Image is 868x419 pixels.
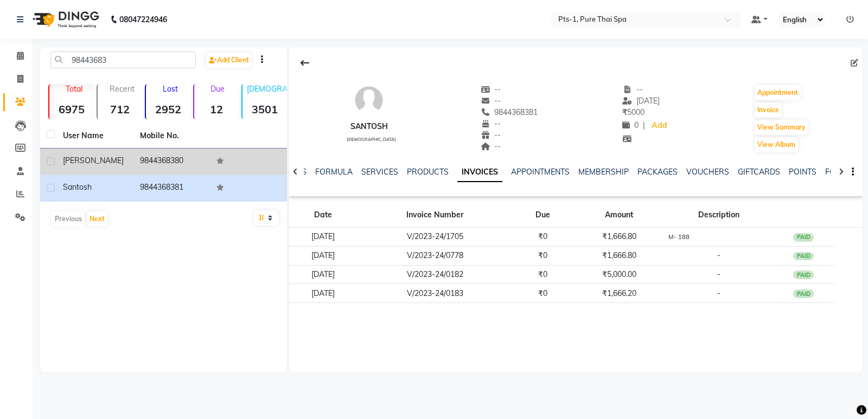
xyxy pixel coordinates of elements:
span: ₹ [622,107,627,117]
button: View Summary [755,120,808,135]
td: [DATE] [289,228,358,247]
th: User Name [56,124,133,149]
td: [DATE] [289,246,358,265]
span: Santosh [63,182,92,192]
span: [PERSON_NAME] [63,156,124,165]
td: ₹1,666.80 [573,246,665,265]
th: Amount [573,203,665,228]
div: PAID [793,289,814,298]
td: 9844368380 [133,149,210,175]
td: ₹5,000.00 [573,265,665,284]
th: Invoice Number [358,203,512,228]
span: - [717,269,720,279]
td: ₹0 [512,228,573,247]
th: Date [289,203,358,228]
p: [DEMOGRAPHIC_DATA] [247,84,288,94]
input: Search by Name/Mobile/Email/Code [50,51,196,68]
a: POINTS [789,167,816,177]
strong: 3501 [242,102,288,116]
strong: 2952 [146,102,191,116]
strong: 6975 [49,102,94,116]
img: avatar [353,84,385,117]
th: Mobile No. [133,124,210,149]
span: -- [481,141,501,151]
a: MEMBERSHIP [578,167,629,177]
div: PAID [793,233,814,242]
strong: 712 [98,102,143,116]
td: ₹0 [512,265,573,284]
p: Due [196,84,239,94]
td: ₹1,666.80 [573,228,665,247]
span: -- [481,96,501,106]
td: ₹1,666.20 [573,284,665,303]
td: [DATE] [289,265,358,284]
div: Santosh [342,121,396,132]
p: Lost [150,84,191,94]
div: PAID [793,270,814,279]
span: - [717,288,720,298]
span: - [717,250,720,260]
a: PRODUCTS [407,167,449,177]
td: V/2023-24/0182 [358,265,512,284]
p: Total [54,84,94,94]
span: -- [481,119,501,128]
b: 08047224946 [119,4,167,35]
span: [DATE] [622,96,660,106]
th: Description [665,203,773,228]
button: Invoice [755,102,782,118]
td: V/2023-24/1705 [358,228,512,247]
a: VOUCHERS [686,167,729,177]
a: GIFTCARDS [738,167,780,177]
a: Add [649,118,668,133]
a: SERVICES [361,167,398,177]
span: 9844368381 [481,107,538,117]
span: -- [481,130,501,140]
button: View Album [755,137,798,152]
button: Appointment [755,85,801,100]
p: Recent [102,84,143,94]
strong: 12 [194,102,239,116]
div: Back to Client [293,53,316,73]
td: 9844368381 [133,175,210,202]
span: | [643,120,645,131]
span: -- [481,85,501,94]
td: ₹0 [512,246,573,265]
span: 0 [622,120,639,130]
a: Add Client [206,53,252,68]
span: 5000 [622,107,644,117]
img: logo [28,4,102,35]
a: APPOINTMENTS [511,167,570,177]
a: INVOICES [457,163,502,182]
small: M- 188 [668,233,690,241]
td: V/2023-24/0183 [358,284,512,303]
span: -- [622,85,643,94]
a: FORMULA [315,167,353,177]
th: Due [512,203,573,228]
a: FORMS [825,167,852,177]
td: ₹0 [512,284,573,303]
a: PACKAGES [637,167,678,177]
td: [DATE] [289,284,358,303]
div: PAID [793,252,814,261]
button: Next [87,211,107,227]
td: V/2023-24/0778 [358,246,512,265]
span: [DEMOGRAPHIC_DATA] [347,137,396,142]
